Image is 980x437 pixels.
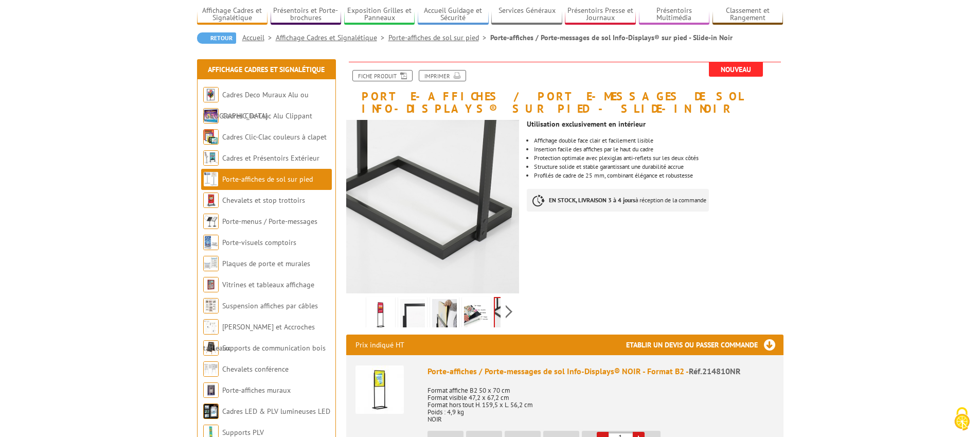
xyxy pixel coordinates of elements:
a: Accueil [242,33,276,42]
p: Format affiche B2 50 x 70 cm Format visible 47,2 x 67,2 cm Format hors tout H. 159,5 x L. 56,2 cm... [427,380,774,423]
span: Next [504,303,514,320]
a: Supports PLV [222,428,264,437]
a: Présentoirs Presse et Journaux [565,6,636,23]
img: Vitrines et tableaux affichage [203,277,219,292]
a: Cadres LED & PLV lumineuses LED [222,407,330,416]
a: Chevalets conférence [222,364,289,374]
a: Présentoirs Multimédia [639,6,710,23]
a: Affichage Cadres et Signalétique [208,65,325,74]
a: Affichage Cadres et Signalétique [276,33,388,42]
li: Porte-affiches / Porte-messages de sol Info-Displays® sur pied - Slide-in Noir [490,32,733,43]
strong: EN STOCK, LIVRAISON 3 à 4 jours [549,196,635,204]
span: Réf.214810NR [689,366,741,376]
a: Accueil Guidage et Sécurité [418,6,489,23]
button: Cookies (fenêtre modale) [944,402,980,437]
img: 215812nr_porte_affiche.jpg [368,299,393,331]
img: 215812nr_descriptif_legende.jpg [464,299,489,331]
span: Nouveau [709,62,763,77]
li: Insertion facile des affiches par le haut du cadre [534,146,783,152]
a: Imprimer [419,70,466,81]
a: Suspension affiches par câbles [222,301,318,310]
img: 215812nr_pied.jpg [495,298,522,330]
a: Vitrines et tableaux affichage [222,280,314,289]
p: à réception de la commande [527,189,709,212]
img: Cadres Clic-Clac couleurs à clapet [203,129,219,145]
a: Présentoirs et Porte-brochures [271,6,342,23]
li: Structure solide et stable garantissant une durabilité accrue [534,164,783,170]
img: Cookies (fenêtre modale) [949,406,975,432]
img: Porte-affiches / Porte-messages de sol Info-Displays® NOIR - Format B2 [355,365,404,414]
a: Porte-affiches de sol sur pied [388,33,490,42]
img: Porte-menus / Porte-messages [203,214,219,229]
img: Chevalets et stop trottoirs [203,193,219,208]
img: Porte-affiches de sol sur pied [203,171,219,187]
a: Exposition Grilles et Panneaux [344,6,415,23]
a: Services Généraux [491,6,562,23]
li: Protection optimale avec plexiglas anti-reflets sur les deux côtés [534,155,783,161]
img: 215812nr_pied.jpg [346,120,520,293]
a: Cadres Deco Muraux Alu ou [GEOGRAPHIC_DATA] [203,90,309,120]
img: Cadres LED & PLV lumineuses LED [203,404,219,419]
img: Cadres et Présentoirs Extérieur [203,150,219,166]
a: [PERSON_NAME] et Accroches tableaux [203,322,315,353]
a: Plaques de porte et murales [222,259,310,268]
img: 215812nr_introduction_doc.jpg [432,299,457,331]
a: Supports de communication bois [222,343,326,353]
strong: Utilisation exclusivement en intérieur [527,119,646,129]
a: Chevalets et stop trottoirs [222,196,305,205]
li: Profilés de cadre de 25 mm, combinant élégance et robustesse [534,172,783,179]
img: Cadres Deco Muraux Alu ou Bois [203,87,219,102]
a: Retour [197,32,236,44]
img: Plaques de porte et murales [203,256,219,271]
a: Porte-affiches de sol sur pied [222,174,313,184]
img: Cimaises et Accroches tableaux [203,319,219,335]
img: Porte-visuels comptoirs [203,235,219,250]
a: Classement et Rangement [712,6,783,23]
div: Porte-affiches / Porte-messages de sol Info-Displays® NOIR - Format B2 - [427,365,774,377]
a: Porte-menus / Porte-messages [222,217,317,226]
p: Prix indiqué HT [355,335,404,355]
li: Affichage double face clair et facilement lisible [534,137,783,144]
h3: Etablir un devis ou passer commande [626,335,783,355]
a: Fiche produit [352,70,413,81]
a: Porte-visuels comptoirs [222,238,296,247]
img: Porte-affiches muraux [203,382,219,398]
img: Suspension affiches par câbles [203,298,219,313]
a: Affichage Cadres et Signalétique [197,6,268,23]
a: Cadres et Présentoirs Extérieur [222,153,319,163]
img: Chevalets conférence [203,361,219,377]
a: Cadres Clic-Clac couleurs à clapet [222,132,327,142]
a: Porte-affiches muraux [222,386,291,395]
img: 215812_angle-boir-metal.jpg [400,299,425,331]
a: Cadres Clic-Clac Alu Clippant [222,111,312,120]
